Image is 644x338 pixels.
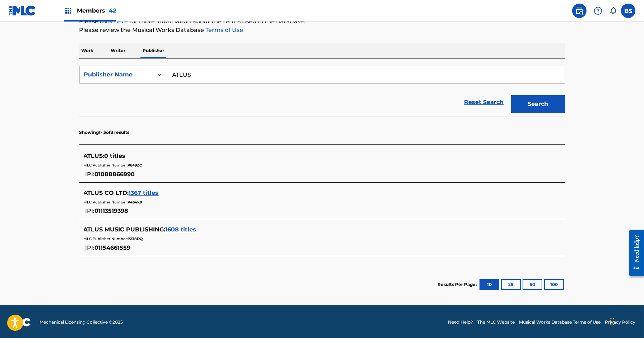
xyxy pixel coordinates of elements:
a: Terms of Use [204,27,244,33]
span: IPI: [85,207,95,214]
span: P238DQ [128,236,143,241]
span: MLC Publisher Number: [84,236,128,241]
iframe: Resource Center [624,224,644,282]
a: Public Search [572,4,587,18]
div: Drag [610,311,615,332]
div: Publisher Name [84,70,149,79]
div: Notifications [610,7,617,14]
p: Please review the Musical Works Database [79,26,565,34]
p: Writer [109,43,128,58]
button: Search [511,95,565,113]
span: Members [77,6,116,15]
span: ATLUS MUSIC PUBLISHING : [84,226,166,233]
span: MLC Publisher Number: [84,163,128,168]
a: Privacy Policy [605,319,635,325]
img: MLC Logo [9,5,36,16]
button: 100 [544,279,564,290]
a: Reset Search [461,94,508,110]
img: help [594,6,602,15]
span: 01154661559 [95,244,131,251]
p: Showing 1 - 3 of 3 results [79,129,130,136]
span: P464K8 [128,200,143,205]
img: search [575,6,584,15]
span: ATLUS : [84,152,105,159]
span: P649ZC [128,163,142,168]
span: ATLUS CO LTD : [84,189,129,196]
span: 1367 titles [129,189,159,196]
a: Musical Works Database Terms of Use [519,319,601,325]
span: 42 [109,7,116,14]
a: Need Help? [448,319,473,325]
button: 50 [523,279,542,290]
span: IPI: [85,244,95,251]
span: 1608 titles [166,226,196,233]
p: Publisher [141,43,167,58]
div: Help [591,4,605,18]
p: Work [79,43,96,58]
span: 01088866990 [95,171,135,178]
span: 0 titles [105,152,126,159]
p: Results Per Page: [438,281,479,288]
img: Top Rightsholders [64,6,73,15]
a: The MLC Website [477,319,515,325]
span: 01113519398 [95,207,129,214]
div: User Menu [621,4,635,18]
button: 25 [501,279,521,290]
iframe: Chat Widget [608,304,644,338]
form: Search Form [79,66,565,117]
span: Mechanical Licensing Collective © 2025 [40,319,123,325]
p: Please for more information about the terms used in the database. [79,17,565,26]
button: 10 [479,279,499,290]
span: IPI: [85,171,95,178]
span: MLC Publisher Number: [84,200,128,205]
